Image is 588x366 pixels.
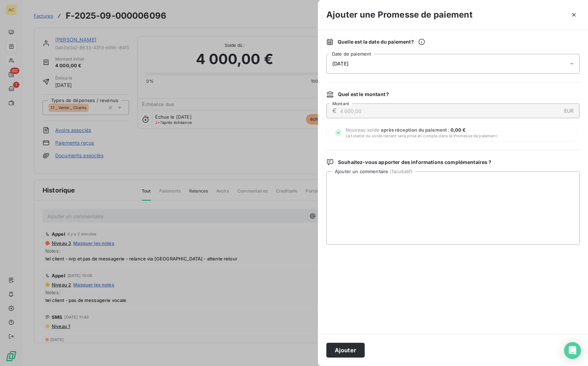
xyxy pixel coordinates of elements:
[346,133,498,138] span: La totalité du solde restant sera prise en compte dans la Promesse de paiement.
[346,127,498,138] span: Nouveau solde
[338,159,491,166] span: Souhaitez-vous apporter des informations complémentaires ?
[326,343,365,358] button: Ajouter
[338,91,389,98] span: Quel est le montant ?
[326,8,473,21] h3: Ajouter une Promesse de paiement
[338,38,425,45] span: Quelle est la date du paiement ?
[450,127,466,133] span: 0,00 €
[381,127,450,133] span: après réception du paiement :
[332,61,349,67] span: [DATE]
